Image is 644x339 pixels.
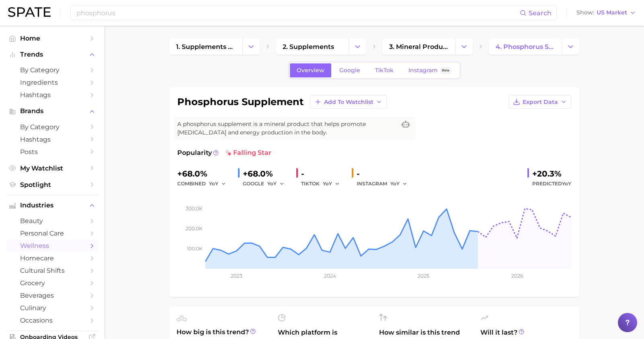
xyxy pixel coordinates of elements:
[20,304,84,312] span: culinary
[6,76,98,89] a: Ingredients
[20,292,84,299] span: beverages
[242,39,260,55] button: Change Category
[6,199,98,211] button: Industries
[6,49,98,61] button: Trends
[225,148,271,158] span: falling star
[283,43,334,51] span: 2. supplements
[6,252,98,264] a: homecare
[408,67,438,74] span: Instagram
[6,179,98,191] a: Spotlight
[332,63,367,77] a: Google
[597,10,627,15] span: US Market
[489,39,562,55] a: 4. phosphorus supplement
[267,180,277,187] span: YoY
[76,6,520,20] input: Search here for a brand, industry, or ingredient
[20,279,84,287] span: grocery
[177,120,396,137] span: A phosphorus supplement is a mineral product that helps promote [MEDICAL_DATA] and energy product...
[267,179,285,189] button: YoY
[323,180,332,187] span: YoY
[20,181,84,189] span: Spotlight
[20,79,84,86] span: Ingredients
[20,51,84,58] span: Trends
[20,35,84,42] span: Home
[324,99,373,106] span: Add to Watchlist
[375,67,394,74] span: TikTok
[231,273,242,279] tspan: 2023
[301,167,345,180] div: -
[6,121,98,133] a: by Category
[20,217,84,225] span: beauty
[576,10,594,15] span: Show
[6,289,98,302] a: beverages
[20,108,84,115] span: Brands
[20,254,84,262] span: homecare
[532,167,571,180] div: +20.3%
[209,179,226,189] button: YoY
[339,67,360,74] span: Google
[243,179,290,189] div: GOOGLE
[20,148,84,156] span: Posts
[20,242,84,250] span: wellness
[523,99,558,106] span: Export Data
[20,136,84,143] span: Hashtags
[20,317,84,324] span: occasions
[297,67,324,74] span: Overview
[6,133,98,146] a: Hashtags
[349,39,366,55] button: Change Category
[574,8,638,18] button: ShowUS Market
[6,240,98,252] a: wellness
[562,39,579,55] button: Change Category
[6,264,98,277] a: cultural shifts
[6,215,98,227] a: beauty
[6,227,98,240] a: personal care
[6,32,98,45] a: Home
[324,273,336,279] tspan: 2024
[6,314,98,327] a: occasions
[177,148,212,158] span: Popularity
[8,7,51,17] img: SPATE
[276,39,349,55] a: 2. supplements
[20,66,84,74] span: by Category
[6,302,98,314] a: culinary
[177,167,232,180] div: +68.0%
[357,179,413,189] div: INSTAGRAM
[390,180,400,187] span: YoY
[209,180,218,187] span: YoY
[177,97,304,107] h1: phosphorus supplement
[532,179,571,189] span: Predicted
[418,273,429,279] tspan: 2025
[301,179,345,189] div: TIKTOK
[368,63,400,77] a: TikTok
[496,43,555,51] span: 4. phosphorus supplement
[389,43,449,51] span: 3. mineral products
[20,229,84,237] span: personal care
[169,39,242,55] a: 1. supplements & ingestibles
[6,89,98,101] a: Hashtags
[6,277,98,289] a: grocery
[290,63,331,77] a: Overview
[402,63,459,77] a: InstagramBeta
[6,146,98,158] a: Posts
[323,179,340,189] button: YoY
[562,181,571,187] span: YoY
[382,39,455,55] a: 3. mineral products
[20,202,84,209] span: Industries
[442,67,449,74] span: Beta
[20,123,84,131] span: by Category
[357,167,413,180] div: -
[225,150,232,156] img: falling star
[6,64,98,76] a: by Category
[509,95,571,109] button: Export Data
[20,267,84,274] span: cultural shifts
[529,9,552,17] span: Search
[6,162,98,175] a: My Watchlist
[310,95,387,109] button: Add to Watchlist
[6,105,98,117] button: Brands
[20,91,84,99] span: Hashtags
[20,164,84,172] span: My Watchlist
[455,39,473,55] button: Change Category
[176,43,236,51] span: 1. supplements & ingestibles
[177,179,232,189] div: combined
[511,273,523,279] tspan: 2026
[243,167,290,180] div: +68.0%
